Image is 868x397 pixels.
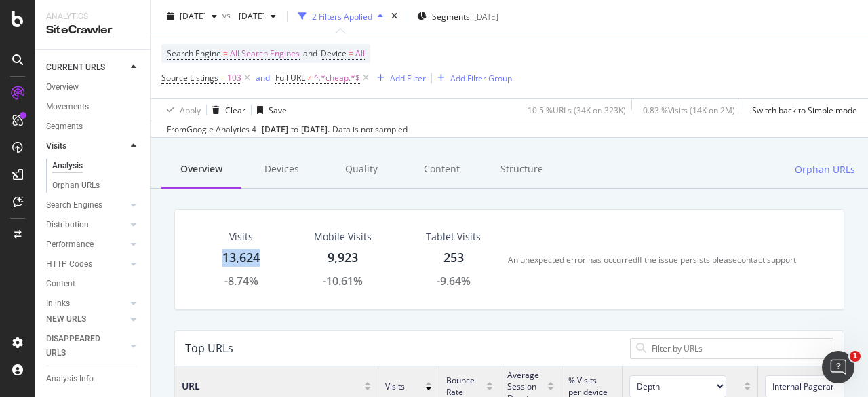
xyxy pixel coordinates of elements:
div: Apply [180,104,201,115]
div: -10.61% [323,273,363,289]
span: Search Engine [167,48,221,59]
div: [DATE] . [301,124,330,136]
div: -9.64% [437,273,471,289]
div: Add Filter Group [450,72,512,83]
div: Content [401,151,481,189]
div: Visits [229,230,253,244]
span: Full URL [275,72,305,83]
iframe: Intercom live chat [822,351,854,383]
div: 253 [443,249,464,267]
div: Inlinks [46,297,70,311]
span: vs [222,9,233,20]
a: Content [46,277,140,291]
button: Add Filter [372,70,426,86]
div: 0.83 % Visits ( 14K on 2M ) [643,104,735,115]
input: Filter by URLs [650,342,827,355]
a: Orphan URLs [52,178,140,193]
div: CURRENT URLS [46,60,105,75]
a: Performance [46,238,127,252]
span: = [223,48,228,59]
a: Segments [46,119,140,134]
div: 9,923 [328,249,358,267]
button: and [256,71,270,84]
div: times [389,10,400,23]
div: DISAPPEARED URLS [46,332,115,360]
button: Switch back to Simple mode [747,99,857,121]
a: NEW URLS [46,312,127,326]
span: 2025 Sep. 4th [233,10,265,22]
div: [DATE] [474,10,498,22]
span: Segments [432,10,470,22]
div: Devices [241,151,321,189]
span: Device [321,48,347,59]
div: Top URLs [185,341,233,355]
span: Orphan URLs [795,163,855,176]
span: = [349,48,353,59]
span: All [355,44,365,63]
a: Analysis Info [46,372,140,386]
div: Analysis [52,159,83,173]
a: Inlinks [46,297,127,311]
div: Analytics [46,11,139,22]
div: From Google Analytics 4 - to Data is not sampled [167,124,408,136]
div: An unexpected error has occurred [508,254,637,265]
div: 13,624 [222,249,260,267]
div: SiteCrawler [46,22,139,38]
a: CURRENT URLS [46,60,127,75]
a: Overview [46,80,140,94]
span: 1 [850,351,861,362]
button: [DATE] [161,5,222,27]
button: Apply [161,99,201,121]
a: DISAPPEARED URLS [46,332,127,360]
div: Tablet Visits [426,230,481,244]
div: Structure [481,151,561,189]
span: 103 [227,69,241,88]
div: Overview [46,80,79,94]
div: [DATE] [262,124,288,136]
span: All Search Engines [230,44,300,63]
span: ≠ [307,72,312,83]
div: Analysis Info [46,372,94,386]
button: Add Filter Group [432,70,512,86]
div: Orphan URLs [52,178,100,193]
a: Search Engines [46,198,127,212]
div: Add Filter [390,72,426,83]
div: Save [269,104,287,115]
div: Segments [46,119,83,134]
div: Performance [46,238,94,252]
div: and [256,72,270,83]
a: HTTP Codes [46,257,127,271]
span: Visits [385,381,405,392]
div: 10.5 % URLs ( 34K on 323K ) [528,104,626,115]
div: Clear [225,104,245,115]
div: Overview [161,151,241,189]
button: Save [252,99,287,121]
div: Visits [46,139,66,153]
span: 2025 Oct. 14th [180,10,206,22]
div: Quality [321,151,401,189]
div: Content [46,277,75,291]
div: Movements [46,100,89,114]
div: Mobile Visits [314,230,372,244]
span: = [220,72,225,83]
button: Clear [207,99,245,121]
a: Distribution [46,218,127,232]
a: Analysis [52,159,140,173]
button: [DATE] [233,5,281,27]
button: 2 Filters Applied [293,5,389,27]
div: NEW URLS [46,312,86,326]
a: Visits [46,139,127,153]
div: contact support [737,254,796,265]
span: URL [182,379,200,393]
div: If the issue persists please [637,254,737,265]
div: Search Engines [46,198,102,212]
div: 2 Filters Applied [312,10,372,22]
div: Switch back to Simple mode [752,104,857,115]
span: ^.*cheap.*$ [314,69,360,88]
span: and [303,48,317,59]
div: Distribution [46,218,89,232]
button: Segments[DATE] [412,5,504,27]
span: Source Listings [161,72,218,83]
div: HTTP Codes [46,257,92,271]
div: -8.74% [224,273,258,289]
